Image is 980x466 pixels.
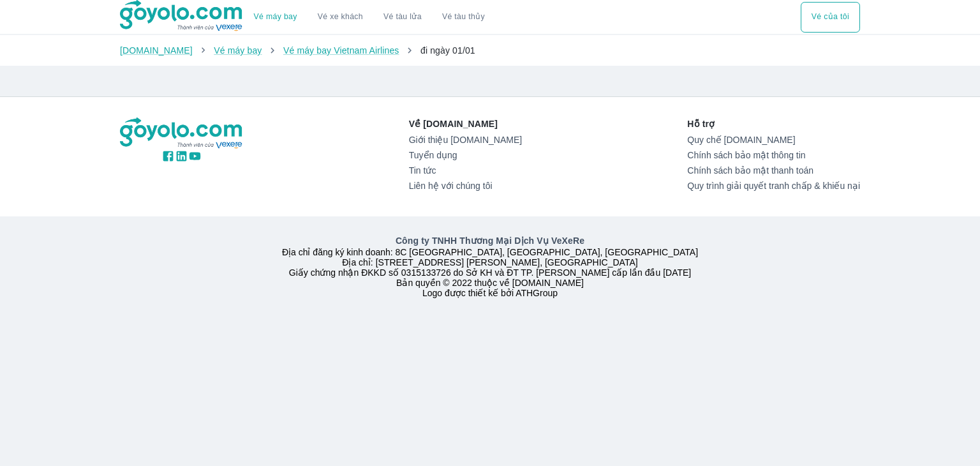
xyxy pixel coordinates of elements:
img: logo [120,117,244,149]
p: Công ty TNHH Thương Mại Dịch Vụ VeXeRe [122,234,857,247]
nav: breadcrumb [120,44,860,57]
a: [DOMAIN_NAME] [120,45,193,56]
a: Vé máy bay Vietnam Airlines [283,45,399,56]
div: choose transportation mode [801,2,860,33]
a: Tin tức [409,165,522,176]
a: Vé xe khách [318,12,363,22]
button: Vé của tôi [801,2,860,33]
a: Vé máy bay [254,12,297,22]
p: Hỗ trợ [687,117,860,130]
p: Về [DOMAIN_NAME] [409,117,522,130]
div: Địa chỉ đăng ký kinh doanh: 8C [GEOGRAPHIC_DATA], [GEOGRAPHIC_DATA], [GEOGRAPHIC_DATA] Địa chỉ: [... [112,234,868,298]
a: Tuyển dụng [409,150,522,160]
button: Vé tàu thủy [432,2,495,33]
a: Chính sách bảo mật thông tin [687,150,860,160]
a: Quy chế [DOMAIN_NAME] [687,135,860,145]
a: Chính sách bảo mật thanh toán [687,165,860,176]
a: Liên hệ với chúng tôi [409,181,522,191]
a: Vé máy bay [214,45,262,56]
a: Quy trình giải quyết tranh chấp & khiếu nại [687,181,860,191]
div: choose transportation mode [244,2,495,33]
a: Giới thiệu [DOMAIN_NAME] [409,135,522,145]
span: đi ngày 01/01 [420,45,475,56]
a: Vé tàu lửa [373,2,432,33]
